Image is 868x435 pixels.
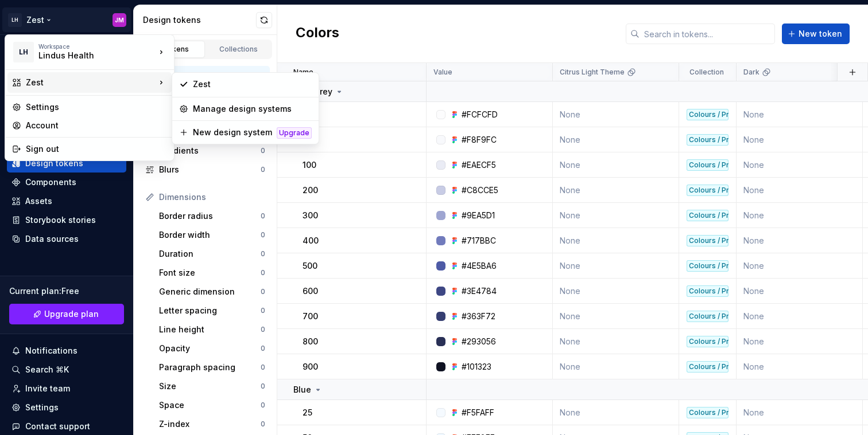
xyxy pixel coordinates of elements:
div: Manage design systems [193,103,312,115]
div: Workspace [38,43,156,50]
div: Account [26,120,167,131]
div: Settings [26,101,167,113]
div: LH [13,42,34,62]
div: Zest [193,79,312,90]
div: Sign out [26,143,167,155]
div: New design system [193,127,272,138]
div: Zest [26,77,156,88]
div: Lindus Health [38,50,136,61]
div: Upgrade [277,127,312,139]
